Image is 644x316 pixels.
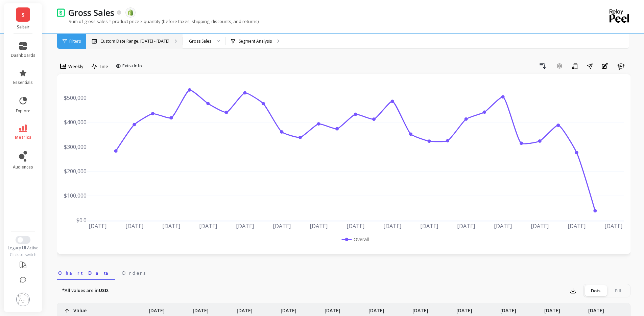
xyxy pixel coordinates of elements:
p: [DATE] [237,303,253,314]
p: [DATE] [368,303,384,314]
p: Segment Analysis [239,39,272,44]
img: profile picture [16,293,30,306]
img: api.shopify.svg [127,9,134,16]
p: [DATE] [325,303,340,314]
p: [DATE] [149,303,165,314]
strong: USD. [99,287,110,293]
span: metrics [15,135,31,140]
div: Gross Sales [189,38,211,44]
span: Weekly [68,63,84,70]
p: [DATE] [193,303,209,314]
span: Orders [122,270,145,276]
p: Saltair [11,24,35,30]
div: Dots [585,285,607,296]
p: Value [73,303,87,314]
p: [DATE] [281,303,296,314]
span: Chart Data [58,270,114,276]
nav: Tabs [57,264,630,280]
span: Filters [69,39,81,44]
div: Legacy UI Active [4,245,42,251]
span: essentials [13,80,33,85]
p: [DATE] [588,303,604,314]
p: [DATE] [412,303,428,314]
span: dashboards [11,53,35,58]
p: [DATE] [544,303,560,314]
p: Sum of gross sales = product price x quantity (before taxes, shipping, discounts, and returns). [57,18,260,24]
p: Gross Sales [68,7,114,18]
span: Extra Info [122,63,142,69]
span: Line [100,63,108,70]
div: Click to switch [4,252,42,257]
p: [DATE] [500,303,516,314]
span: S [22,11,25,19]
img: header icon [57,8,65,17]
span: explore [16,108,30,114]
div: Fill [607,285,629,296]
p: Custom Date Range, [DATE] - [DATE] [100,39,169,44]
p: [DATE] [456,303,472,314]
p: *All values are in [62,287,110,294]
span: audiences [13,164,33,170]
button: Switch to New UI [16,236,30,244]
